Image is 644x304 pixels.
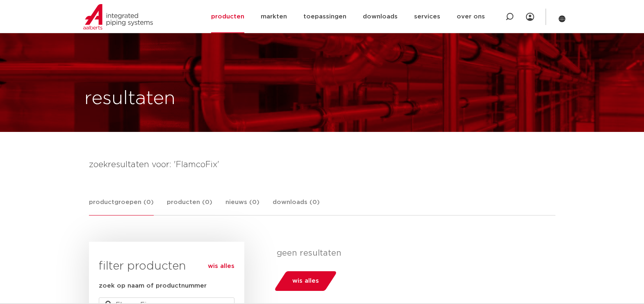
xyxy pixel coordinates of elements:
[99,281,207,291] label: zoek op naam of productnummer
[292,275,319,288] span: wis alles
[167,197,212,215] a: producten (0)
[277,248,549,258] p: geen resultaten
[273,197,320,215] a: downloads (0)
[99,258,234,275] h3: filter producten
[208,261,234,271] a: wis alles
[84,86,175,112] h1: resultaten
[89,197,154,216] a: productgroepen (0)
[89,158,555,171] h4: zoekresultaten voor: 'FlamcoFix'
[225,197,259,215] a: nieuws (0)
